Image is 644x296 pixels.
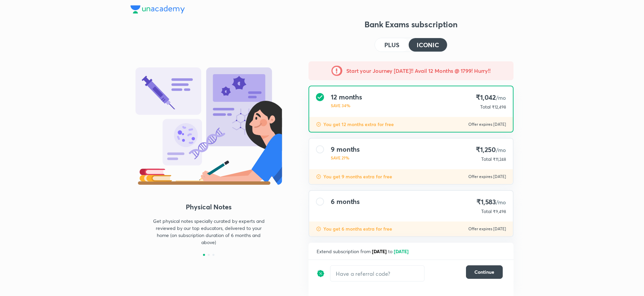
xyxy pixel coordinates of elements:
h4: ICONIC [417,42,439,48]
img: discount [316,122,321,127]
h4: 9 months [331,145,360,153]
button: PLUS [375,38,409,52]
h4: 6 months [331,198,360,206]
span: ₹11,248 [493,157,506,162]
span: /mo [496,94,506,101]
h4: ₹1,583 [476,198,506,207]
h3: Bank Exams subscription [309,19,514,30]
p: You get 12 months extra for free [323,121,394,128]
img: discount [316,226,321,232]
h4: ₹1,042 [476,93,506,102]
img: discount [316,174,321,179]
span: Continue [474,269,494,275]
input: Have a referral code? [330,266,424,282]
p: Offer expires [DATE] [468,122,506,127]
h5: Start your Journey [DATE]!! Avail 12 Months @ 1799! Hurry!! [346,67,491,75]
h4: 12 months [331,93,362,101]
p: You get 9 months extra for free [323,173,392,180]
span: ₹9,498 [493,209,506,214]
h4: ₹1,250 [476,145,506,154]
p: Total [481,208,492,215]
p: Total [481,156,492,162]
h4: PLUS [384,42,399,48]
button: Continue [466,265,503,279]
p: Total [480,103,491,110]
p: To be paid as a one-time payment [303,242,519,248]
span: Extend subscription from to [317,248,410,255]
img: - [331,65,342,76]
span: ₹12,498 [492,105,506,110]
span: /mo [496,199,506,206]
h4: Physical Notes [130,202,287,212]
span: /mo [496,146,506,153]
button: ICONIC [409,38,447,52]
p: SAVE 34% [331,102,362,109]
p: You get 6 months extra for free [323,226,392,232]
p: Get physical notes specially curated by experts and reviewed by our top educators, delivered to y... [150,217,267,246]
span: [DATE] [372,248,387,255]
span: [DATE] [394,248,409,255]
p: SAVE 21% [331,155,360,161]
img: Company Logo [130,5,185,13]
img: discount [317,265,325,282]
img: benefit_3_d9481b976b.svg [130,67,287,185]
p: Offer expires [DATE] [468,174,506,179]
p: Offer expires [DATE] [468,226,506,232]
